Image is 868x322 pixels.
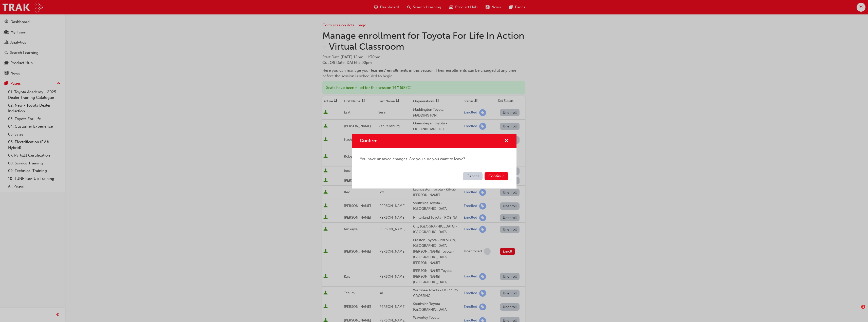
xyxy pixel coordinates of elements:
[360,138,377,143] span: Confirm
[352,134,516,188] div: Confirm
[861,305,865,309] span: 1
[485,172,508,180] button: Continue
[505,139,508,143] span: cross-icon
[463,172,483,180] button: Cancel
[505,138,508,144] button: cross-icon
[851,305,863,317] iframe: Intercom live chat
[352,148,516,170] div: You have unsaved changes. Are you sure you want to leave?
